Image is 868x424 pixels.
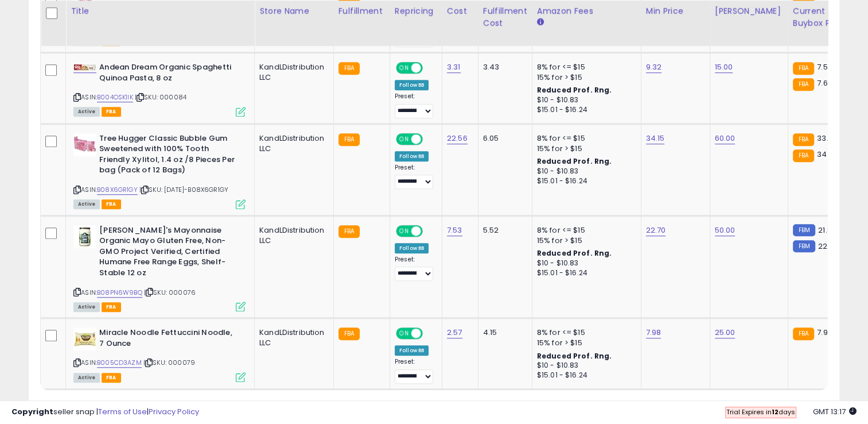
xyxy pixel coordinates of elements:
a: 2.57 [447,327,462,338]
span: | SKU: [DATE]-B08X6GR1GY [139,185,228,194]
img: 41K9oi7Cw0L._SL40_.jpg [73,64,96,71]
span: ON [397,329,411,338]
div: $15.01 - $16.24 [537,268,632,278]
div: Follow BB [395,151,429,161]
div: Fulfillment [338,5,385,17]
small: FBA [793,78,814,91]
span: 22.51 [818,241,836,252]
span: 7.6 [817,78,827,88]
small: FBA [338,133,360,146]
div: KandLDistribution LLC [259,225,325,246]
span: 7.95 [817,327,832,338]
a: 22.56 [447,133,468,144]
a: 34.15 [646,133,665,144]
div: $10 - $10.83 [537,167,632,176]
div: Repricing [395,5,437,17]
div: 3.43 [483,62,523,72]
b: 12 [772,407,779,417]
div: 6.05 [483,133,523,144]
small: FBA [338,327,360,340]
small: FBA [338,225,360,238]
span: 33.93 [817,133,838,144]
span: ON [397,226,411,236]
div: Follow BB [395,243,429,253]
div: $10 - $10.83 [537,259,632,268]
div: Title [71,5,250,17]
span: ON [397,63,411,73]
div: Follow BB [395,80,429,90]
div: 15% for > $15 [537,236,632,246]
div: 15% for > $15 [537,338,632,348]
b: Tree Hugger Classic Bubble Gum Sweetened with 100% Tooth Friendly Xylitol, 1.4 oz /8 Pieces Per b... [99,133,239,179]
a: 9.32 [646,61,662,73]
small: FBA [793,62,814,75]
div: Min Price [646,5,705,17]
a: B08PN6W9BQ [97,288,142,298]
small: Amazon Fees. [537,17,544,28]
small: FBA [338,62,360,75]
div: ASIN: [73,225,246,310]
small: FBA [793,149,814,162]
a: Terms of Use [98,406,147,417]
div: 8% for <= $15 [537,133,632,144]
div: Fulfillment Cost [483,5,527,29]
a: 7.53 [447,225,462,236]
a: Privacy Policy [149,406,199,417]
span: 2025-08-12 13:17 GMT [813,406,857,417]
b: [PERSON_NAME]'s Mayonnaise Organic Mayo Gluten Free, Non-GMO Project Verified, Certified Humane F... [99,225,239,282]
small: FBA [793,327,814,340]
div: KandLDistribution LLC [259,327,325,348]
div: 8% for <= $15 [537,327,632,338]
small: FBM [793,224,815,236]
div: Preset: [395,92,433,118]
span: All listings currently available for purchase on Amazon [73,107,100,117]
span: 21.82 [818,225,836,236]
div: 15% for > $15 [537,72,632,83]
a: 7.98 [646,327,661,338]
div: Preset: [395,164,433,190]
small: FBM [793,240,815,252]
span: ON [397,134,411,144]
strong: Copyright [11,406,53,417]
img: 41qrz9oOYNS._SL40_.jpg [73,133,96,156]
div: 4.15 [483,327,523,338]
span: 34.34 [817,149,839,160]
span: | SKU: 000084 [135,92,186,102]
span: All listings currently available for purchase on Amazon [73,302,100,312]
div: Amazon Fees [537,5,636,17]
div: Follow BB [395,345,429,356]
div: $15.01 - $16.24 [537,176,632,186]
span: All listings currently available for purchase on Amazon [73,373,100,383]
b: Reduced Prof. Rng. [537,351,612,361]
b: Reduced Prof. Rng. [537,248,612,258]
span: OFF [421,329,439,338]
span: FBA [102,107,121,117]
a: 22.70 [646,225,666,236]
small: FBA [793,133,814,146]
b: Miracle Noodle Fettuccini Noodle, 7 Ounce [99,327,239,352]
b: Reduced Prof. Rng. [537,85,612,95]
span: | SKU: 000079 [143,358,195,367]
a: 15.00 [715,61,733,73]
div: ASIN: [73,327,246,381]
div: $15.01 - $16.24 [537,105,632,115]
a: B08X6GR1GY [97,185,138,195]
div: 8% for <= $15 [537,225,632,236]
span: FBA [102,199,121,209]
div: KandLDistribution LLC [259,133,325,154]
img: 610tYg7PlTL._SL40_.jpg [73,225,96,248]
div: [PERSON_NAME] [715,5,783,17]
span: OFF [421,226,439,236]
span: 7.59 [817,61,832,72]
div: 15% for > $15 [537,144,632,154]
a: 60.00 [715,133,735,144]
div: Cost [447,5,473,17]
div: 5.52 [483,225,523,236]
b: Reduced Prof. Rng. [537,156,612,166]
span: OFF [421,63,439,73]
span: FBA [102,373,121,383]
a: B004OSK1IK [97,92,133,102]
div: seller snap | | [11,407,199,418]
span: All listings currently available for purchase on Amazon [73,199,100,209]
span: OFF [421,134,439,144]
